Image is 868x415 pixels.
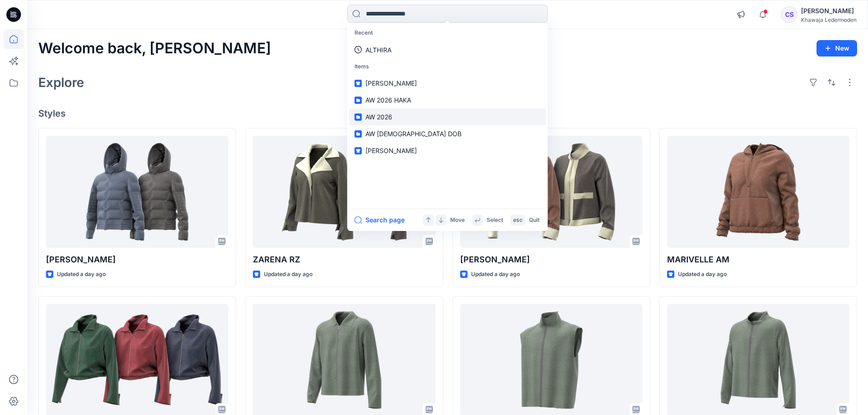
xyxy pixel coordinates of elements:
a: [PERSON_NAME] [349,75,546,92]
p: Updated a day ago [678,270,727,279]
a: LIZ RZ [460,136,642,248]
a: AW 2026 [349,108,546,125]
p: Quit [529,215,539,225]
h2: Explore [38,75,84,90]
div: Khawaja Ledermoden [801,16,857,23]
span: AW [DEMOGRAPHIC_DATA] DOB [365,130,462,138]
a: ZARENA RZ [253,136,435,248]
p: [PERSON_NAME] [460,253,642,266]
p: Select [487,215,503,225]
p: Updated a day ago [57,270,106,279]
a: [PERSON_NAME] [349,142,546,159]
h2: Welcome back, [PERSON_NAME] [38,40,271,57]
h4: Styles [38,108,857,119]
span: AW 2026 [365,113,392,121]
button: New [817,40,857,56]
span: [PERSON_NAME] [365,147,417,154]
p: Recent [349,25,546,41]
span: [PERSON_NAME] [365,79,417,87]
a: MARIVELLE AM [667,136,849,248]
a: ALTHIRA [349,41,546,58]
p: esc [513,215,523,225]
p: MARIVELLE AM [667,253,849,266]
p: [PERSON_NAME] [46,253,228,266]
button: Search page [354,215,405,225]
span: AW 2026 HAKA [365,96,411,104]
div: CS [781,6,797,23]
a: AW [DEMOGRAPHIC_DATA] DOB [349,125,546,142]
div: [PERSON_NAME] [801,5,857,16]
p: Updated a day ago [264,270,313,279]
p: ZARENA RZ [253,253,435,266]
p: ALTHIRA [365,45,391,55]
p: Items [349,58,546,75]
p: Updated a day ago [471,270,520,279]
a: RAGAN RZ [46,136,228,248]
p: Move [450,215,465,225]
a: AW 2026 HAKA [349,92,546,108]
